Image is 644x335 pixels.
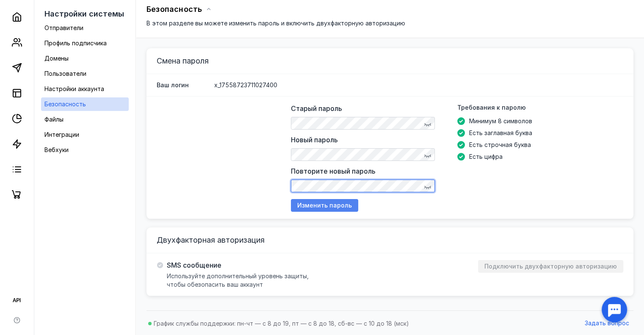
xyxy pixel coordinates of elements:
span: Вебхуки [44,146,69,153]
span: Файлы [44,116,64,123]
a: Отправители [41,21,129,35]
span: Безопасность [44,100,86,108]
a: Безопасность [41,97,129,111]
a: Файлы [41,113,129,126]
span: Отправители [44,24,83,31]
span: В этом разделе вы можете изменить пароль и включить двухфакторную авторизацию [146,19,405,27]
span: SMS сообщение [167,261,221,269]
span: Новый пароль [291,136,338,144]
span: Задать вопрос [585,320,629,327]
span: Интеграции [44,131,79,138]
a: Профиль подписчика [41,36,129,50]
a: Пользователи [41,67,129,80]
a: Настройки аккаунта [41,82,129,96]
span: Пользователи [44,70,86,77]
span: Есть цифра [469,152,502,161]
span: Есть строчная буква [469,141,531,149]
button: Изменить пароль [291,199,358,212]
span: Настройки системы [44,9,124,18]
span: Изменить пароль [297,202,352,209]
a: Домены [41,52,129,65]
span: x_17558723711027400 [214,81,277,89]
span: График службы поддержки: пн-чт — с 8 до 19, пт — с 8 до 18, сб-вс — с 10 до 18 (мск) [154,320,409,327]
span: Ваш логин [157,81,189,89]
span: Старый пароль [291,104,342,113]
span: Двухфакторная авторизация [157,235,265,244]
button: Задать вопрос [580,317,633,330]
span: Повторите новый пароль [291,167,376,175]
span: Требования к паролю [457,104,525,111]
span: Домены [44,55,69,62]
span: Минимум 8 символов [469,117,532,125]
span: Безопасность [146,5,202,14]
span: Смена пароля [157,56,209,65]
a: Вебхуки [41,143,129,157]
span: Профиль подписчика [44,39,107,47]
span: Настройки аккаунта [44,85,104,92]
a: Интеграции [41,128,129,141]
span: Используйте дополнительный уровень защиты, чтобы обезопасить ваш аккаунт [167,272,309,288]
span: Есть заглавная буква [469,129,532,137]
